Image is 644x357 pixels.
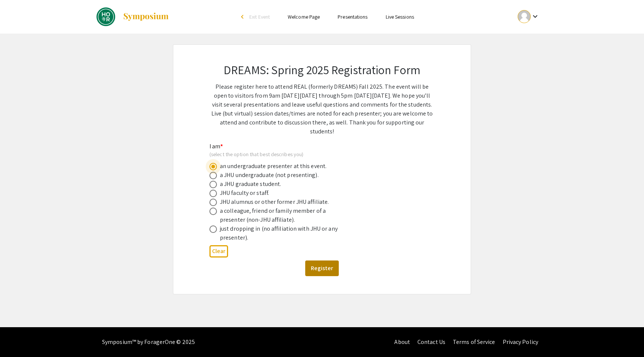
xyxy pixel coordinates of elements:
[220,162,326,171] div: an undergraduate presenter at this event.
[123,12,169,21] img: Symposium by ForagerOne
[394,338,410,346] a: About
[386,13,414,20] a: Live Sessions
[6,323,32,351] iframe: Chat
[417,338,445,346] a: Contact Us
[510,8,547,25] button: Expand account dropdown
[305,260,339,276] button: Register
[209,245,228,258] button: Clear
[453,338,495,346] a: Terms of Service
[503,338,538,346] a: Privacy Policy
[97,7,169,26] a: JHU: REAL Fall 2025 (formerly DREAMS)
[531,12,540,21] mat-icon: Expand account dropdown
[249,13,270,20] span: Exit Event
[209,151,423,158] div: (select the option that best describes you)
[220,180,281,189] div: a JHU graduate student.
[288,13,320,20] a: Welcome Page
[209,82,435,136] p: Please register here to attend REAL (formerly DREAMS) Fall 2025. The event will be open to visito...
[209,63,435,77] h2: DREAMS: Spring 2025 Registration Form
[220,171,319,180] div: a JHU undergraduate (not presenting).
[209,142,223,150] mat-label: I am
[338,13,367,20] a: Presentations
[102,327,195,357] div: Symposium™ by ForagerOne © 2025
[97,7,115,26] img: JHU: REAL Fall 2025 (formerly DREAMS)
[241,15,246,19] div: arrow_back_ios
[220,206,350,224] div: a colleague, friend or family member of a presenter (non-JHU affiliate).
[220,189,269,198] div: JHU faculty or staff.
[220,198,329,206] div: JHU alumnus or other former JHU affiliate.
[220,224,350,242] div: just dropping in (no affiliation with JHU or any presenter).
